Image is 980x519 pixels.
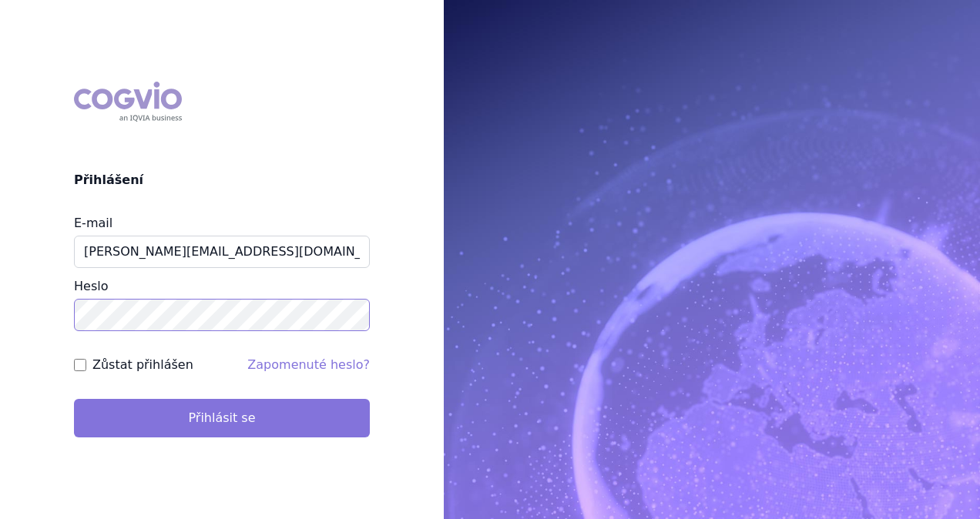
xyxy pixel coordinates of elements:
[74,279,108,293] label: Heslo
[74,399,370,437] button: Přihlásit se
[92,356,193,374] label: Zůstat přihlášen
[74,216,112,230] label: E-mail
[74,82,182,122] div: COGVIO
[74,171,370,189] h2: Přihlášení
[247,357,370,372] a: Zapomenuté heslo?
